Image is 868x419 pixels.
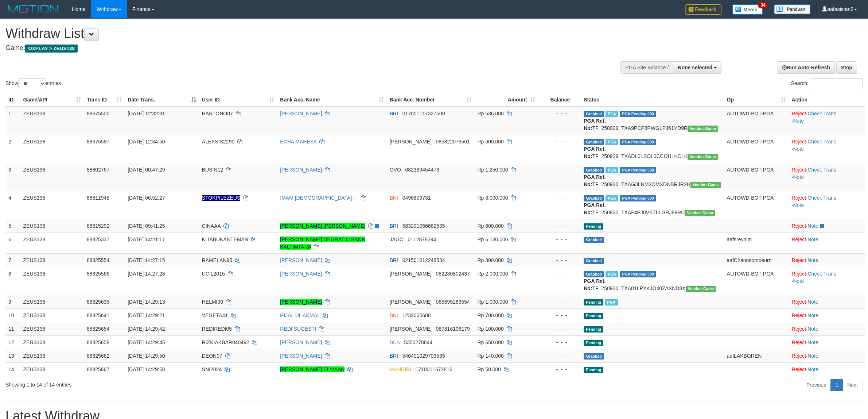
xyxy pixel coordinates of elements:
td: TF_250929_TXADL01SQL0CCQHLKCLK [581,135,724,163]
th: Bank Acc. Number: activate to sort column ascending [387,93,475,107]
span: 88675500 [87,111,109,116]
span: Rp 140.000 [477,353,503,359]
span: Grabbed [584,111,604,117]
td: · [789,295,865,308]
b: PGA Ref. No: [584,174,606,187]
a: Note [793,118,804,124]
td: ZEUS138 [20,349,84,362]
span: Copy 5350278844 to clipboard [404,339,432,345]
a: IMAM [DEMOGRAPHIC_DATA] I-- [280,195,358,201]
span: Copy 0496809731 to clipboard [402,195,431,201]
div: - - - [541,222,578,230]
a: Check Trans [807,111,836,116]
span: BCA [390,339,400,345]
div: PGA Site Balance / [620,61,673,74]
span: Vendor URL: https://trx31.1velocity.biz [686,286,716,292]
td: aafLAKBOREN [724,349,789,362]
td: · [789,349,865,362]
span: SNI2024 [202,366,222,372]
span: Copy 1710011672816 to clipboard [415,366,452,372]
span: Rp 1.000.000 [477,299,508,305]
td: · [789,308,865,322]
a: ECHA MAHESA [280,139,316,145]
th: Balance [538,93,581,107]
b: PGA Ref. No: [584,146,606,159]
td: · · [789,135,865,163]
span: [PERSON_NAME] [390,299,432,305]
span: Pending [584,326,603,332]
span: Grabbed [584,237,604,243]
div: - - - [541,138,578,145]
span: ALEXSIS2290 [202,139,235,145]
span: [DATE] 12:32:31 [128,111,165,116]
span: BRI [390,111,398,116]
span: [DATE] 14:29:42 [128,326,165,332]
span: MANDIRI [390,366,411,372]
span: Copy 546401029703535 to clipboard [402,353,445,359]
th: Bank Acc. Name: activate to sort column ascending [277,93,386,107]
span: Grabbed [584,271,604,277]
th: Action [789,93,865,107]
span: 88825641 [87,312,109,318]
div: - - - [541,366,578,373]
span: [DATE] 14:29:21 [128,312,165,318]
div: - - - [541,270,578,277]
td: 12 [5,335,20,349]
a: RIJAL UL AKMAL [280,312,320,318]
td: TF_250930_TXAG3LNM2OMXDNBRJR2H [581,163,724,191]
th: Op: activate to sort column ascending [724,93,789,107]
a: Reject [792,312,806,318]
a: Reject [792,111,806,116]
h1: Withdraw List [5,26,571,41]
a: Run Auto-Refresh [778,61,835,74]
td: 9 [5,295,20,308]
span: BUSIN12 [202,167,223,173]
span: Copy 021501012248534 to clipboard [402,257,445,263]
span: Pending [584,313,603,319]
label: Search: [791,78,863,89]
span: [DATE] 14:29:58 [128,366,165,372]
td: 8 [5,267,20,295]
span: OVO [390,167,401,173]
span: PGA Pending [620,111,656,117]
span: [DATE] 14:29:13 [128,299,165,305]
td: 11 [5,322,20,335]
td: 10 [5,308,20,322]
span: Rp 600.000 [477,223,503,229]
a: [PERSON_NAME] [280,111,322,116]
span: PGA Pending [620,195,656,201]
td: 7 [5,253,20,267]
th: Amount: activate to sort column ascending [474,93,538,107]
span: [DATE] 12:34:50 [128,139,165,145]
div: - - - [541,325,578,332]
td: ZEUS138 [20,322,84,335]
span: CINAAA [202,223,221,229]
div: - - - [541,298,578,305]
td: 6 [5,232,20,253]
a: [PERSON_NAME] [280,167,322,173]
span: Copy 0112878394 to clipboard [408,237,436,242]
input: Search: [811,78,863,89]
a: Reject [792,195,806,201]
a: Stop [836,61,857,74]
td: · [789,219,865,232]
td: ZEUS138 [20,308,84,322]
span: Grabbed [584,195,604,201]
span: PGA Pending [620,167,656,173]
div: - - - [541,352,578,360]
td: ZEUS138 [20,107,84,135]
span: Rp 536.000 [477,111,503,116]
a: Note [807,366,818,372]
div: Showing 1 to 14 of 14 entries [5,378,356,388]
th: ID [5,93,20,107]
td: · [789,253,865,267]
td: TF_250930_TXA01LPXKJO40ZAXND8X [581,267,724,295]
span: 88825337 [87,237,109,242]
img: MOTION_logo.png [5,4,61,15]
span: [PERSON_NAME] [390,271,432,277]
div: - - - [541,236,578,243]
a: 1 [830,379,843,391]
a: Reject [792,353,806,359]
a: Reject [792,139,806,145]
a: REDI SUGESTI [280,326,316,332]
